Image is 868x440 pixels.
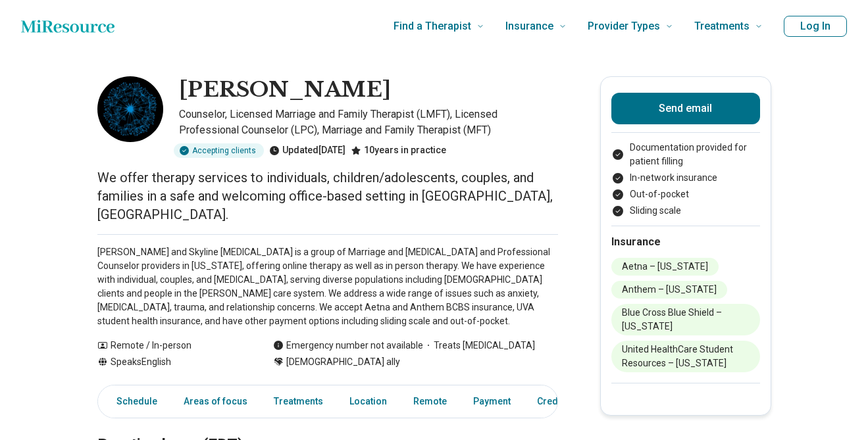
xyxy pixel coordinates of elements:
li: Aetna – [US_STATE] [611,258,719,276]
span: Treats [MEDICAL_DATA] [423,339,535,353]
span: Treatments [694,17,750,36]
a: Location [342,388,395,415]
div: Speaks English [97,355,247,369]
h2: Insurance [611,234,760,250]
button: Send email [611,93,760,124]
div: Remote / In-person [97,339,247,353]
li: Anthem – [US_STATE] [611,281,727,299]
div: 10 years in practice [351,143,446,158]
span: Find a Therapist [394,17,471,36]
a: Schedule [101,388,165,415]
a: Payment [465,388,519,415]
div: Updated [DATE] [269,143,345,158]
span: [DEMOGRAPHIC_DATA] ally [286,355,400,369]
button: Log In [784,16,847,37]
a: Home page [21,13,115,39]
ul: Payment options [611,141,760,218]
li: United HealthCare Student Resources – [US_STATE] [611,341,760,372]
a: Credentials [529,388,595,415]
li: Blue Cross Blue Shield – [US_STATE] [611,304,760,335]
div: Emergency number not available [273,339,423,353]
span: Provider Types [588,17,660,36]
li: Documentation provided for patient filling [611,141,760,168]
p: [PERSON_NAME] and Skyline [MEDICAL_DATA] is a group of Marriage and [MEDICAL_DATA] and Profession... [97,245,558,328]
p: Counselor, Licensed Marriage and Family Therapist (LMFT), Licensed Professional Counselor (LPC), ... [179,107,558,138]
li: In-network insurance [611,171,760,185]
a: Treatments [266,388,331,415]
img: Christine Bowers, Counselor [97,76,163,142]
h1: [PERSON_NAME] [179,76,391,104]
a: Remote [405,388,455,415]
span: Insurance [505,17,553,36]
p: We offer therapy services to individuals, children/adolescents, couples, and families in a safe a... [97,168,558,224]
li: Sliding scale [611,204,760,218]
div: Accepting clients [174,143,264,158]
li: Out-of-pocket [611,187,760,201]
a: Areas of focus [176,388,255,415]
